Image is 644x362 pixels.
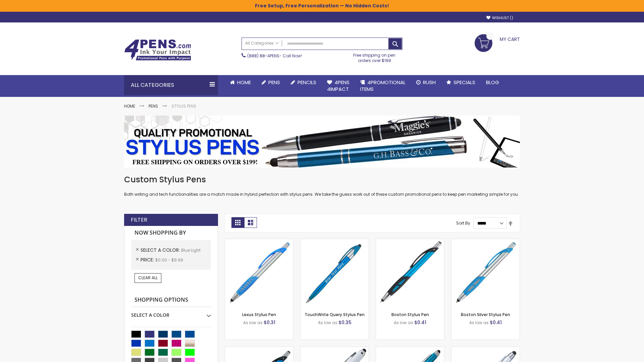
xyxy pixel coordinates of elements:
[298,79,316,86] span: Pencils
[181,247,201,253] span: Blue Light
[391,312,429,317] a: Boston Stylus Pen
[486,79,499,86] span: Blog
[456,220,470,226] label: Sort By
[394,320,413,325] span: As low as
[242,312,276,317] a: Lexus Stylus Pen
[138,275,158,281] span: Clear All
[338,319,352,326] span: $0.35
[225,239,293,244] a: Lexus Stylus Pen-Blue - Light
[301,239,369,307] img: TouchWrite Query Stylus Pen-Blue Light
[461,312,510,317] a: Boston Silver Stylus Pen
[301,239,369,244] a: TouchWrite Query Stylus Pen-Blue Light
[414,319,426,326] span: $0.41
[376,239,444,244] a: Boston Stylus Pen-Blue - Light
[124,103,135,109] a: Home
[131,226,211,240] strong: Now Shopping by
[124,174,520,185] h1: Custom Stylus Pens
[360,79,406,93] span: 4PROMOTIONAL ITEMS
[247,53,302,59] span: - Call Now!
[225,347,293,352] a: Lexus Metallic Stylus Pen-Blue - Light
[322,75,355,97] a: 4Pens4impact
[346,50,403,63] div: Free shipping on pen orders over $199
[301,347,369,352] a: Kimberly Logo Stylus Pens-LT-Blue
[225,239,293,307] img: Lexus Stylus Pen-Blue - Light
[243,320,263,325] span: As low as
[376,347,444,352] a: Lory Metallic Stylus Pen-Blue - Light
[237,79,251,86] span: Home
[423,79,436,86] span: Rush
[231,217,244,228] strong: Grid
[453,79,475,86] span: Specials
[131,293,211,307] strong: Shopping Options
[376,239,444,307] img: Boston Stylus Pen-Blue - Light
[305,312,365,317] a: TouchWrite Query Stylus Pen
[268,79,280,86] span: Pens
[141,256,155,263] span: Price
[486,15,513,20] a: Wishlist
[131,216,147,224] strong: Filter
[131,307,211,318] div: Select A Color
[318,320,337,325] span: As low as
[245,41,279,46] span: All Categories
[124,174,520,197] div: Both writing and tech functionalities are a match made in hybrid perfection with stylus pens. We ...
[225,75,256,90] a: Home
[124,75,218,95] div: All Categories
[469,320,489,325] span: As low as
[285,75,322,90] a: Pencils
[451,347,520,352] a: Silver Cool Grip Stylus Pen-Blue - Light
[441,75,481,90] a: Specials
[155,257,183,263] span: $0.00 - $9.99
[490,319,502,326] span: $0.41
[355,75,411,97] a: 4PROMOTIONALITEMS
[124,116,520,168] img: Stylus Pens
[171,103,196,109] strong: Stylus Pens
[256,75,285,90] a: Pens
[135,273,161,283] a: Clear All
[481,75,504,90] a: Blog
[451,239,520,307] img: Boston Silver Stylus Pen-Blue - Light
[141,247,181,253] span: Select A Color
[451,239,520,244] a: Boston Silver Stylus Pen-Blue - Light
[124,39,191,61] img: 4Pens Custom Pens and Promotional Products
[411,75,441,90] a: Rush
[149,103,158,109] a: Pens
[264,319,275,326] span: $0.31
[327,79,350,93] span: 4Pens 4impact
[242,38,282,49] a: All Categories
[247,53,279,59] a: (888) 88-4PENS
